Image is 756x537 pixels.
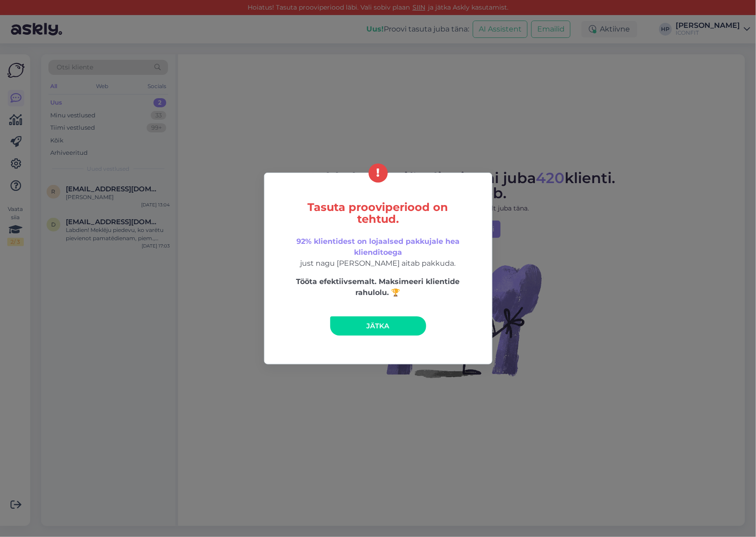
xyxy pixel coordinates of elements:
span: Jätka [366,321,390,330]
p: just nagu [PERSON_NAME] aitab pakkuda. [284,236,473,269]
p: Tööta efektiivsemalt. Maksimeeri klientide rahulolu. 🏆 [284,276,473,298]
span: 92% klientidest on lojaalsed pakkujale hea klienditoega [296,237,460,257]
h5: Tasuta prooviperiood on tehtud. [284,201,473,225]
a: Jätka [330,316,426,336]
